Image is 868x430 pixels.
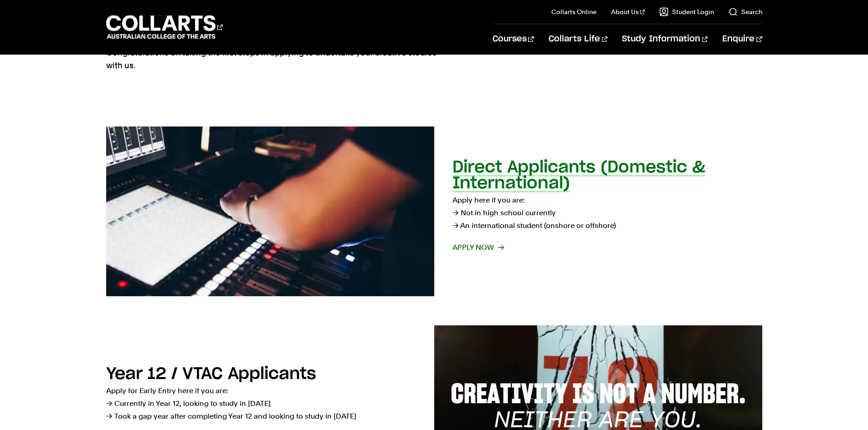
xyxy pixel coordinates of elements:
[551,7,596,16] a: Collarts Online
[452,194,762,232] p: Apply here if you are: → Not in high school currently → An international student (onshore or offs...
[549,24,607,54] a: Collarts Life
[493,24,534,54] a: Courses
[611,7,645,16] a: About Us
[722,24,762,54] a: Enquire
[659,7,714,16] a: Student Login
[729,7,762,16] a: Search
[622,24,708,54] a: Study Information
[106,14,223,40] div: Go to homepage
[106,126,762,296] a: Direct Applicants (Domestic & International) Apply here if you are:→ Not in high school currently...
[106,366,316,382] h2: Year 12 / VTAC Applicants
[452,241,503,254] span: Apply now
[452,159,705,192] h2: Direct Applicants (Domestic & International)
[106,384,416,423] p: Apply for Early Entry here if you are: → Currently in Year 12, looking to study in [DATE] → Took ...
[106,46,439,72] p: Congratulations on taking the first steps in applying to undertake your creative studies with us.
